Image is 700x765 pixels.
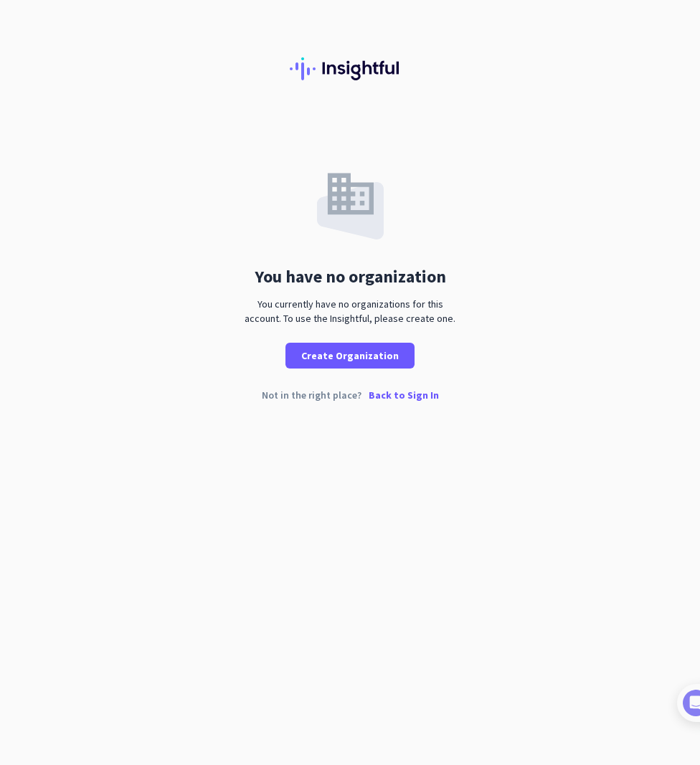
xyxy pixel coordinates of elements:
[301,348,399,363] span: Create Organization
[285,343,415,369] button: Create Organization
[290,57,410,80] img: Insightful
[239,297,461,326] div: You currently have no organizations for this account. To use the Insightful, please create one.
[255,268,446,285] div: You have no organization
[369,390,439,400] p: Back to Sign In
